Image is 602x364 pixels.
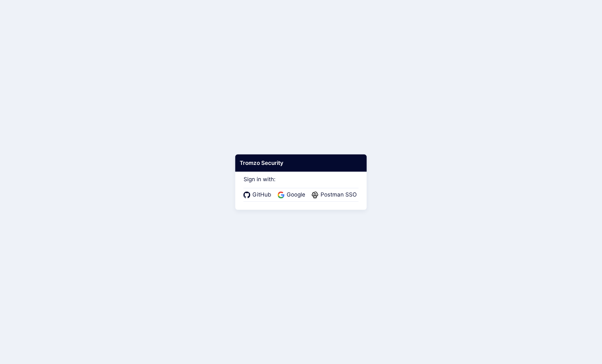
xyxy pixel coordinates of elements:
[319,191,359,199] span: Postman SSO
[244,191,273,199] a: GitHub
[244,167,359,201] div: Sign in with:
[278,191,307,199] a: Google
[285,191,307,199] span: Google
[235,154,367,172] div: Tromzo Security
[250,191,273,199] span: GitHub
[312,191,359,199] a: Postman SSO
